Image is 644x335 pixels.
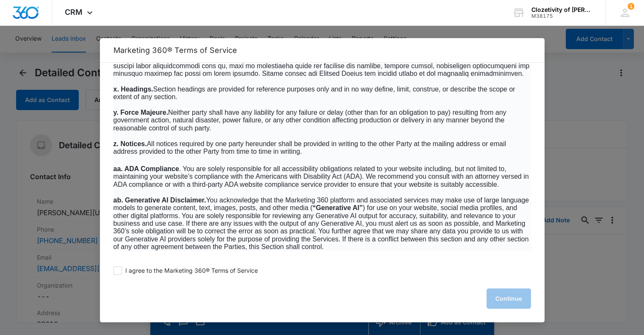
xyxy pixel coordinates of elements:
h2: Marketing 360® Terms of Service [113,46,531,55]
span: ab. Generative AI Disclaimer. [113,197,206,204]
div: account id [531,13,593,19]
b: “Generative AI” [312,204,363,211]
span: All notices required by one party hereunder shall be provided in writing to the other Party at th... [113,140,506,155]
div: account name [531,6,593,13]
span: Lor ipsumdo si ametconse adipiscing eli seddoeius temporincididu utla et dolorema al enim adminim... [113,15,530,77]
span: z. Notices. [113,140,147,147]
div: notifications count [627,3,634,10]
span: y. Force Majeure. [113,109,169,116]
button: Continue [486,288,531,309]
span: aa. ADA Compliance [113,165,179,172]
span: Section headings are provided for reference purposes only and in no way define, limit, construe, ... [113,86,515,100]
span: 1 [627,3,634,10]
span: I agree to the Marketing 360® Terms of Service [125,267,258,275]
span: x. Headings. [113,86,153,93]
span: . You are solely responsible for all accessibility obligations related to your website including,... [113,165,529,188]
span: Neither party shall have any liability for any failure or delay (other than for an obligation to ... [113,109,506,132]
span: CRM [65,8,83,17]
span: You acknowledge that the Marketing 360 platform and associated services may make use of large lan... [113,197,529,250]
